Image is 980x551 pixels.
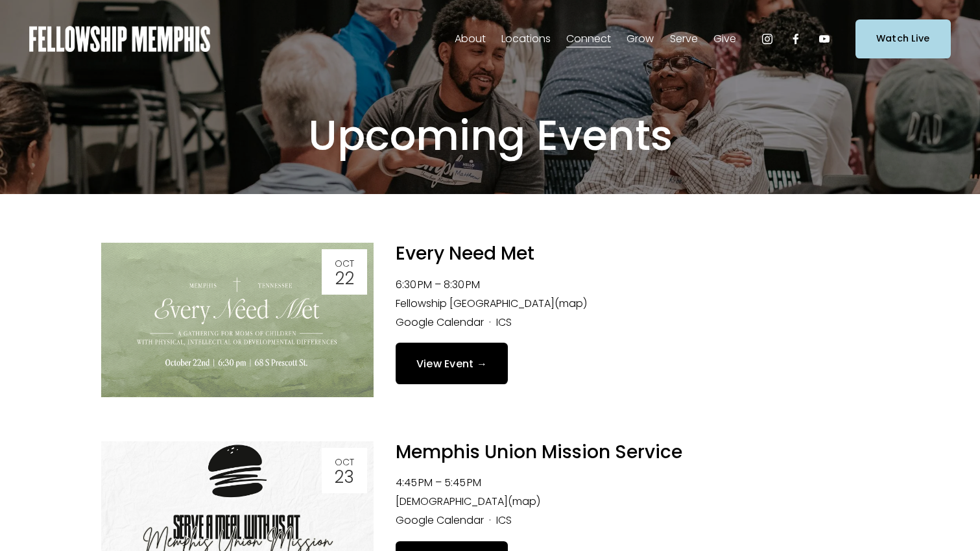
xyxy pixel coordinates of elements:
[396,513,484,528] a: Google Calendar
[566,30,611,49] span: Connect
[855,19,951,58] a: Watch Live
[496,315,512,330] a: ICS
[555,296,587,311] a: (map)
[396,493,879,511] li: [DEMOGRAPHIC_DATA]
[326,458,363,467] div: Oct
[670,29,698,49] a: folder dropdown
[396,295,879,313] li: Fellowship [GEOGRAPHIC_DATA]
[198,110,782,162] h1: Upcoming Events
[444,277,480,292] time: 8:30 PM
[713,30,736,49] span: Give
[326,259,363,268] div: Oct
[326,469,363,485] div: 23
[566,29,611,49] a: folder dropdown
[455,30,486,49] span: About
[627,29,654,49] a: folder dropdown
[396,277,432,292] time: 6:30 PM
[818,32,831,45] a: YouTube
[396,439,682,465] a: Memphis Union Mission Service
[396,315,484,330] a: Google Calendar
[396,241,534,266] a: Every Need Met
[101,243,374,397] img: Every Need Met
[444,475,481,490] time: 5:45 PM
[396,475,433,490] time: 4:45 PM
[670,30,698,49] span: Serve
[713,29,736,49] a: folder dropdown
[326,270,363,287] div: 22
[501,30,551,49] span: Locations
[627,30,654,49] span: Grow
[396,343,508,384] a: View Event →
[508,494,540,509] a: (map)
[455,29,486,49] a: folder dropdown
[496,513,512,528] a: ICS
[761,32,774,45] a: Instagram
[501,29,551,49] a: folder dropdown
[29,26,210,52] img: Fellowship Memphis
[789,32,802,45] a: Facebook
